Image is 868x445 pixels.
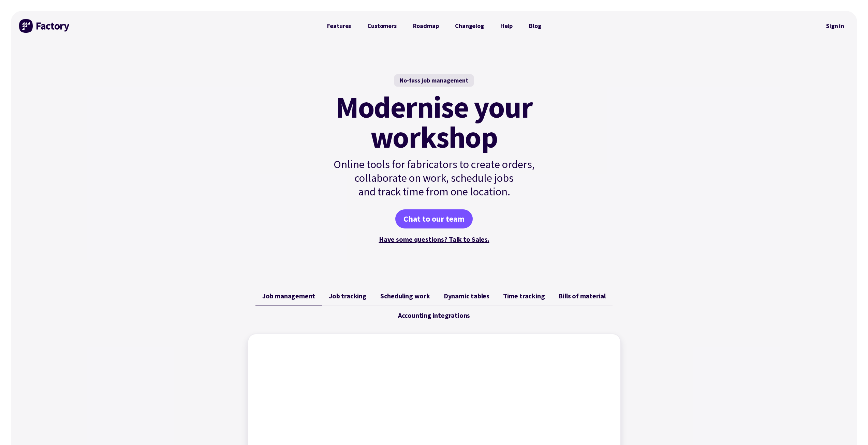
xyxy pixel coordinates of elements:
span: Accounting integrations [398,311,470,320]
div: No-fuss job management [394,74,474,87]
span: Dynamic tables [444,292,489,300]
a: Blog [521,19,549,33]
a: Changelog [447,19,492,33]
span: Scheduling work [380,292,430,300]
span: Job tracking [329,292,367,300]
a: Have some questions? Talk to Sales. [379,235,489,243]
nav: Secondary Navigation [821,18,849,34]
p: Online tools for fabricators to create orders, collaborate on work, schedule jobs and track time ... [319,158,549,198]
a: Customers [359,19,404,33]
a: Sign in [821,18,849,34]
img: Factory [19,19,70,33]
a: Help [492,19,521,33]
mark: Modernise your workshop [336,92,532,152]
a: Roadmap [405,19,447,33]
nav: Primary Navigation [319,19,549,33]
span: Job management [262,292,315,300]
span: Bills of material [558,292,606,300]
a: Features [319,19,359,33]
span: Time tracking [503,292,545,300]
a: Chat to our team [395,209,473,228]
